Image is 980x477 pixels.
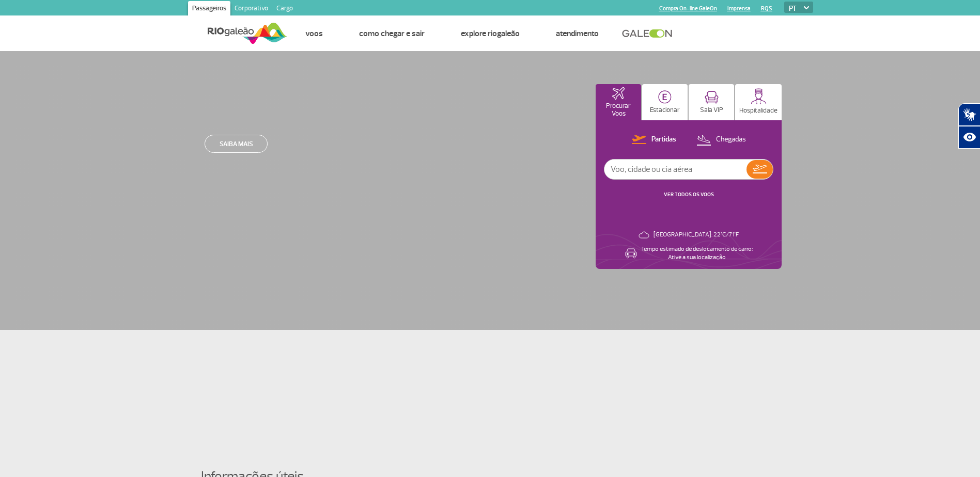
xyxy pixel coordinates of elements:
button: Hospitalidade [735,84,782,120]
a: RQS [761,5,772,12]
button: Sala VIP [689,84,734,120]
p: Chegadas [716,135,746,145]
a: Passageiros [188,1,230,18]
a: Atendimento [556,28,599,39]
a: Compra On-line GaleOn [659,5,717,12]
button: Chegadas [693,133,749,147]
p: Partidas [651,135,676,145]
a: Voos [305,28,323,39]
p: Sala VIP [700,106,723,114]
a: Cargo [272,1,297,18]
button: Abrir recursos assistivos. [958,126,980,149]
button: Partidas [629,133,679,147]
p: Tempo estimado de deslocamento de carro: Ative a sua localização [641,245,753,262]
a: Explore RIOgaleão [461,28,520,39]
a: Como chegar e sair [359,28,425,39]
a: VER TODOS OS VOOS [664,191,714,198]
a: Imprensa [727,5,751,12]
img: carParkingHome.svg [658,90,672,104]
img: vipRoom.svg [705,91,719,104]
button: Procurar Voos [596,84,641,120]
img: hospitality.svg [751,88,767,104]
a: Corporativo [230,1,272,18]
input: Voo, cidade ou cia aérea [604,160,746,179]
button: Abrir tradutor de língua de sinais. [958,103,980,126]
p: Hospitalidade [739,107,777,115]
button: VER TODOS OS VOOS [661,190,717,199]
p: [GEOGRAPHIC_DATA]: 22°C/71°F [654,231,739,239]
p: Procurar Voos [601,102,636,118]
p: Estacionar [650,106,680,114]
button: Estacionar [642,84,688,120]
div: Plugin de acessibilidade da Hand Talk. [958,103,980,149]
img: airplaneHomeActive.svg [612,87,625,100]
a: Saiba mais [205,135,268,153]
